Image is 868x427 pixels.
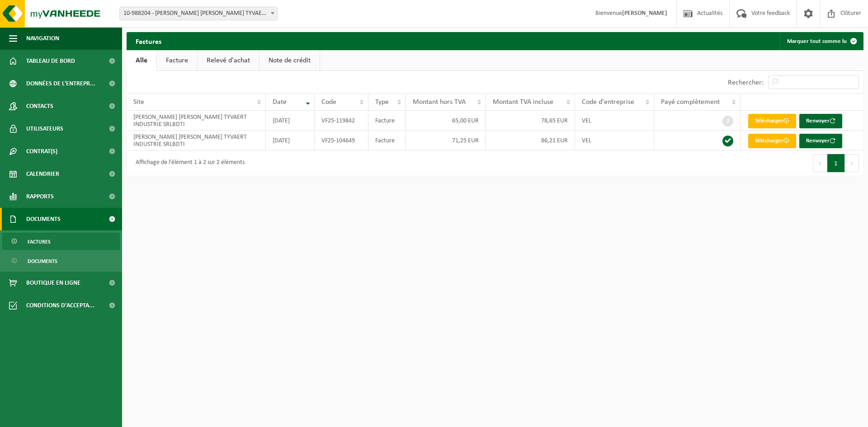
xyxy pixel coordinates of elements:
[2,233,120,250] a: Factures
[493,99,553,106] span: Montant TVA incluse
[827,154,845,172] button: 1
[127,32,170,50] h2: Factures
[486,131,575,150] td: 86,21 EUR
[127,111,266,131] td: [PERSON_NAME] [PERSON_NAME] TYVAERT INDUSTRIE SRLBDTI
[413,99,466,106] span: Montant hors TVA
[799,134,842,148] button: Renvoyer
[780,32,863,50] button: Marquer tout comme lu
[119,7,278,20] span: 10-988204 - BOËL DUBOIS TYVAERT INDUSTRIE SRLBDTI - PÉRUWELZ
[127,50,156,71] a: Alle
[813,154,827,172] button: Previous
[368,111,406,131] td: Facture
[28,233,51,250] span: Factures
[315,111,368,131] td: VF25-119842
[273,99,287,106] span: Date
[2,252,120,269] a: Documents
[321,99,336,106] span: Code
[799,114,842,128] button: Renvoyer
[315,131,368,150] td: VF25-104649
[622,10,667,17] strong: [PERSON_NAME]
[157,50,197,71] a: Facture
[748,134,796,148] a: Télécharger
[575,111,654,131] td: VEL
[120,7,277,20] span: 10-988204 - BOËL DUBOIS TYVAERT INDUSTRIE SRLBDTI - PÉRUWELZ
[661,99,720,106] span: Payé complètement
[28,253,57,270] span: Documents
[748,114,796,128] a: Télécharger
[26,185,54,208] span: Rapports
[486,111,575,131] td: 78,65 EUR
[26,72,95,95] span: Données de l'entrepr...
[26,117,63,140] span: Utilisateurs
[26,163,59,185] span: Calendrier
[259,50,320,71] a: Note de crédit
[26,272,80,294] span: Boutique en ligne
[26,50,75,72] span: Tableau de bord
[26,27,59,50] span: Navigation
[198,50,259,71] a: Relevé d'achat
[406,131,486,150] td: 71,25 EUR
[131,155,245,171] div: Affichage de l'élément 1 à 2 sur 2 éléments
[375,99,389,106] span: Type
[575,131,654,150] td: VEL
[266,131,315,150] td: [DATE]
[368,131,406,150] td: Facture
[26,95,53,117] span: Contacts
[406,111,486,131] td: 65,00 EUR
[845,154,859,172] button: Next
[266,111,315,131] td: [DATE]
[26,294,94,317] span: Conditions d'accepta...
[728,79,764,86] label: Rechercher:
[582,99,634,106] span: Code d'entreprise
[127,131,266,150] td: [PERSON_NAME] [PERSON_NAME] TYVAERT INDUSTRIE SRLBDTI
[26,140,57,163] span: Contrat(s)
[133,99,144,106] span: Site
[26,208,61,230] span: Documents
